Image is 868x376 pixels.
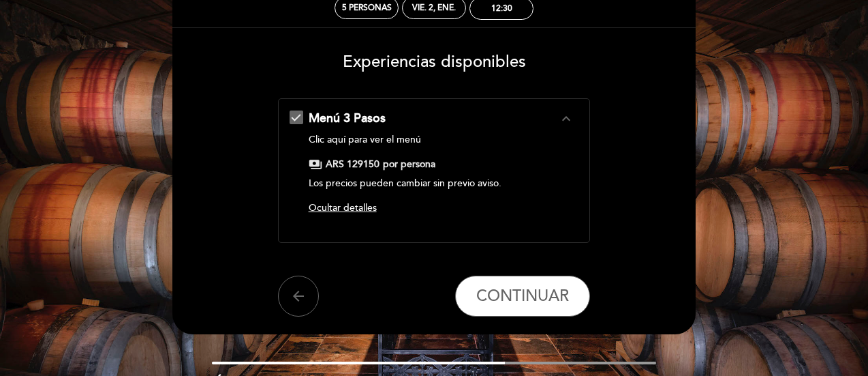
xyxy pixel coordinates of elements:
button: arrow_back [278,276,319,317]
div: vie. 2, ene. [412,3,456,13]
button: expand_less [554,110,578,128]
button: CONTINUAR [455,276,590,317]
a: Clic aquí para ver el menú [309,134,421,145]
span: Experiencias disponibles [343,52,526,72]
md-checkbox: Menú 3 Pasos expand_less Clic aquí para ver el menú payments ARS 129150 por persona Ver detalles [290,110,579,220]
span: CONTINUAR [476,287,569,306]
span: Ocultar detalles [309,202,377,214]
span: payments [309,158,322,171]
i: expand_less [558,111,574,127]
div: 12:30 [491,3,512,14]
p: Los precios pueden cambiar sin previo aviso. [309,177,559,190]
span: Menú 3 Pasos [309,111,386,126]
span: ARS 129150 [326,158,379,171]
span: 5 personas [342,3,392,13]
i: arrow_back [290,288,307,304]
span: por persona [383,158,435,171]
